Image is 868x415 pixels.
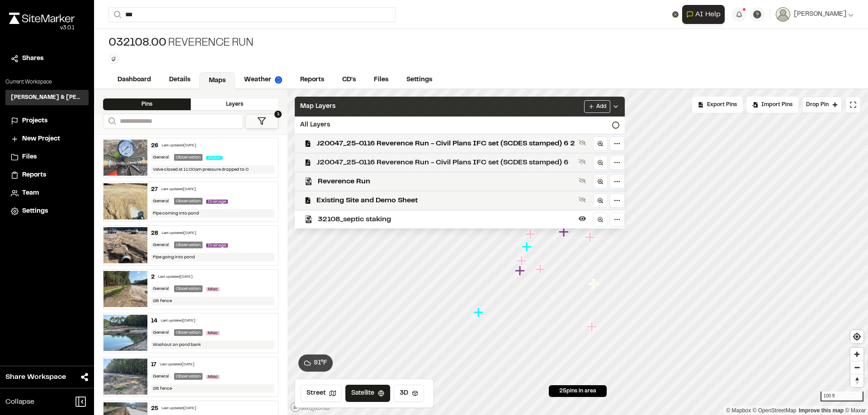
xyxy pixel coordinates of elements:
[672,11,679,18] button: Clear text
[162,143,196,149] div: Last updated [DATE]
[103,114,119,129] button: Search
[174,242,203,248] div: Observation
[559,387,596,395] span: 25 pins in area
[11,93,83,102] h3: [PERSON_NAME] & [PERSON_NAME] Inc.
[151,340,275,349] div: Washout on pond bank
[151,198,170,205] div: General
[22,188,39,198] span: Team
[160,71,199,89] a: Details
[345,385,390,402] button: Satellite
[515,265,527,277] div: Map marker
[577,156,588,167] button: Show layer
[22,152,37,162] span: Files
[151,242,170,248] div: General
[850,374,863,387] button: Reset bearing to north
[776,7,790,22] img: User
[151,165,275,174] div: Valve closed at 11:00am pressure dropped to 0
[206,156,222,160] span: Water
[316,157,575,168] span: J20047_25-0116 Reverence Run - Civil Plans IFC set (SCDES stamped) 6
[850,361,863,374] button: Zoom out
[850,330,863,343] span: Find my location
[235,71,291,89] a: Weather
[162,406,196,411] div: Last updated [DATE]
[108,54,118,64] button: Edit Tags
[9,24,75,32] div: Oh geez...please don't...
[108,36,254,51] div: Reverence Run
[174,198,203,205] div: Observation
[397,71,441,89] a: Settings
[206,375,220,379] span: Misc
[5,372,66,382] span: Share Workspace
[151,361,156,369] div: 17
[318,176,575,187] span: Reverence Run
[161,318,195,324] div: Last updated [DATE]
[593,136,608,151] a: Zoom to layer
[22,116,47,126] span: Projects
[103,98,191,110] div: Pins
[314,358,327,368] span: 91 ° F
[802,97,842,113] button: Drop Pin
[274,111,282,118] span: 1
[295,117,625,134] div: All Layers
[174,285,203,292] div: Observation
[191,98,278,110] div: Layers
[692,97,743,113] div: No pins available to export
[199,72,235,89] a: Maps
[301,385,342,402] button: Street
[587,321,599,333] div: Map marker
[11,170,83,180] a: Reports
[776,7,854,22] button: [PERSON_NAME]
[174,329,203,336] div: Observation
[11,188,83,198] a: Team
[577,213,588,224] button: Hide layer
[22,134,60,144] span: New Project
[291,71,333,89] a: Reports
[5,396,34,407] span: Collapse
[577,175,588,186] button: Show layer
[151,273,155,281] div: 2
[318,214,575,225] span: 32108_septic staking
[695,9,721,20] span: AI Help
[151,405,158,413] div: 25
[316,195,575,206] span: Existing Site and Demo Sheet
[104,271,147,307] img: file
[333,71,365,89] a: CD's
[850,374,863,387] span: Reset bearing to north
[151,329,170,336] div: General
[206,287,220,291] span: Misc
[160,362,194,368] div: Last updated [DATE]
[593,212,608,227] a: Zoom to layer
[174,154,203,161] div: Observation
[577,194,588,205] button: Show layer
[726,407,751,414] a: Mapbox
[11,134,83,144] a: New Project
[593,174,608,189] a: Zoom to layer
[151,384,275,393] div: Silt fence
[151,209,275,218] div: Pipe coming into pond
[365,71,397,89] a: Files
[151,142,158,150] div: 26
[806,101,829,109] span: Drop Pin
[593,193,608,208] a: Zoom to layer
[585,232,597,243] div: Map marker
[761,101,793,109] span: Import Pins
[104,359,147,395] img: file
[22,170,46,180] span: Reports
[525,228,537,240] div: Map marker
[151,317,157,325] div: 14
[473,307,485,318] div: Map marker
[707,101,737,109] span: Export Pins
[11,116,83,126] a: Projects
[850,348,863,361] span: Zoom in
[151,297,275,305] div: Silt fence
[682,5,725,24] button: Open AI Assistant
[753,407,797,414] a: OpenStreetMap
[850,361,863,374] span: Zoom out
[584,100,610,113] button: Add
[108,71,160,89] a: Dashboard
[746,97,798,113] div: Import Pins into your project
[535,264,547,275] div: Map marker
[104,315,147,351] img: file
[305,177,312,185] img: kml_black_icon64.png
[108,7,125,22] button: Search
